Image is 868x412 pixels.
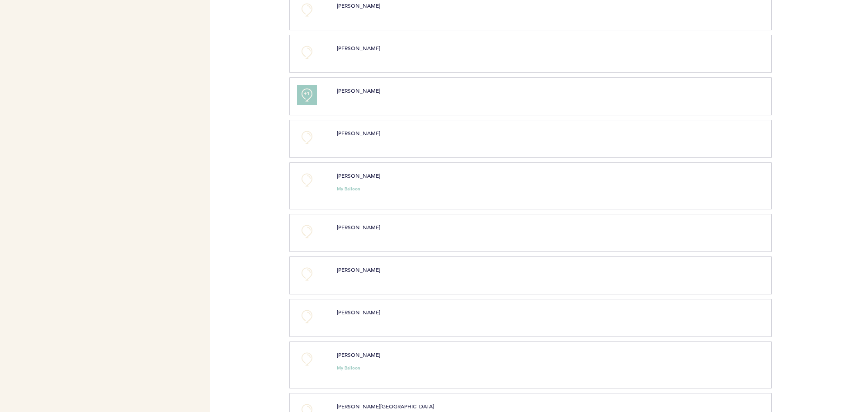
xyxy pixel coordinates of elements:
[337,2,380,9] span: [PERSON_NAME]
[337,223,380,231] span: [PERSON_NAME]
[337,44,380,52] span: [PERSON_NAME]
[337,187,360,191] small: My Balloon
[337,172,380,179] span: [PERSON_NAME]
[298,86,316,104] button: +1
[337,87,380,94] span: [PERSON_NAME]
[337,351,380,358] span: [PERSON_NAME]
[304,89,310,98] span: +1
[337,266,380,273] span: [PERSON_NAME]
[337,403,434,410] span: [PERSON_NAME][GEOGRAPHIC_DATA]
[337,129,380,137] span: [PERSON_NAME]
[337,366,360,370] small: My Balloon
[337,308,380,316] span: [PERSON_NAME]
